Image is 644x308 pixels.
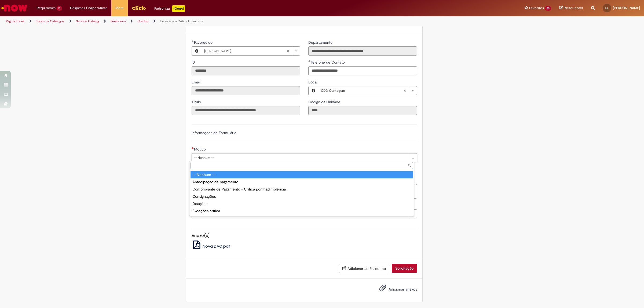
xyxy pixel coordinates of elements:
ul: Motivo [189,170,414,216]
div: Doações [191,200,413,207]
div: -- Nenhum -- [191,171,413,178]
div: Exceções crítica [191,207,413,215]
div: Consignações [191,193,413,200]
div: Comprovante de Pagamento - Crítica por Inadimplência [191,186,413,193]
div: Antecipação de pagamento [191,178,413,186]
